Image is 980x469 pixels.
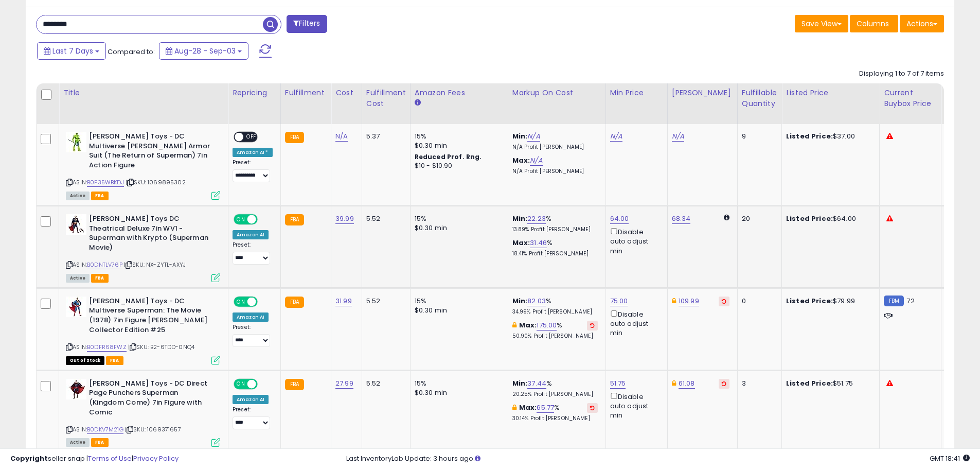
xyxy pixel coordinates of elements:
[256,298,273,306] span: OFF
[672,131,684,142] a: N/A
[89,214,214,255] b: [PERSON_NAME] Toys DC Theatrical Deluxe 7in WV1 - Superman with Krypto (Superman Movie)
[124,260,186,269] span: | SKU: NX-ZYTL-AXYJ
[66,379,86,399] img: 41JHz-EC6ML._SL40_.jpg
[512,379,598,398] div: %
[512,333,598,340] p: 50.90% Profit [PERSON_NAME]
[233,395,269,404] div: Amazon AI
[91,274,109,283] span: FBA
[66,356,104,365] span: All listings that are currently out of stock and unavailable for purchase on Amazon
[285,132,304,143] small: FBA
[233,230,269,239] div: Amazon AI
[366,379,402,388] div: 5.52
[89,297,214,337] b: [PERSON_NAME] Toys - DC Multiverse Superman: The Movie (1978) 7in Figure [PERSON_NAME] Collector ...
[66,132,86,152] img: 31LaM-sKC7L._SL40_.jpg
[415,88,504,98] div: Amazon Fees
[512,214,598,233] div: %
[857,19,889,29] span: Columns
[742,88,777,109] div: Fulfillable Quantity
[512,322,516,328] i: This overrides the store level max markup for this listing
[415,98,421,108] small: Amazon Fees.
[512,391,598,398] p: 20.25% Profit [PERSON_NAME]
[66,214,86,235] img: 41598D+AO5L._SL40_.jpg
[786,214,871,223] div: $64.00
[233,312,269,322] div: Amazon AI
[610,226,660,256] div: Disable auto adjust min
[537,320,557,331] a: 175.00
[287,15,327,33] button: Filters
[672,298,676,304] i: This overrides the store level Dynamic Max Price for this listing
[52,46,93,56] span: Last 7 Days
[900,15,944,32] button: Actions
[108,47,155,57] span: Compared to:
[89,379,214,420] b: [PERSON_NAME] Toys - DC Direct Page Punchers Superman (Kingdom Come) 7in Figure with Comic
[233,159,273,182] div: Preset:
[235,215,247,224] span: ON
[415,297,500,306] div: 15%
[233,406,273,429] div: Preset:
[366,297,402,306] div: 5.52
[512,144,598,151] p: N/A Profit [PERSON_NAME]
[66,192,90,200] span: All listings currently available for purchase on Amazon
[335,296,352,306] a: 31.99
[256,215,273,224] span: OFF
[66,132,220,199] div: ASIN:
[128,343,194,351] span: | SKU: B2-6TDD-0NQ4
[415,132,500,141] div: 15%
[610,214,629,224] a: 64.00
[527,296,546,306] a: 82.03
[512,415,598,422] p: 30.14% Profit [PERSON_NAME]
[590,323,595,328] i: Revert to store-level Max Markup
[512,238,530,248] b: Max:
[37,42,106,60] button: Last 7 Days
[512,155,530,165] b: Max:
[527,131,540,142] a: N/A
[415,388,500,397] div: $0.30 min
[722,299,726,304] i: Revert to store-level Dynamic Max Price
[415,141,500,150] div: $0.30 min
[850,15,898,32] button: Columns
[512,378,528,388] b: Min:
[126,178,186,186] span: | SKU: 1069895302
[335,88,358,98] div: Cost
[415,214,500,223] div: 15%
[87,260,122,269] a: B0DNTLV76P
[256,379,273,388] span: OFF
[66,438,90,447] span: All listings currently available for purchase on Amazon
[527,214,546,224] a: 22.23
[786,378,833,388] b: Listed Price:
[512,238,598,257] div: %
[106,356,123,365] span: FBA
[512,296,528,306] b: Min:
[285,297,304,308] small: FBA
[610,378,626,389] a: 51.75
[519,320,537,330] b: Max:
[10,454,179,464] div: seller snap | |
[87,178,124,187] a: B0F35WBKDJ
[88,454,132,463] a: Terms of Use
[233,148,273,157] div: Amazon AI *
[66,297,86,317] img: 41ZVF7gWJvL._SL40_.jpg
[285,214,304,225] small: FBA
[66,214,220,281] div: ASIN:
[610,296,628,306] a: 75.00
[233,88,276,98] div: Repricing
[235,298,247,306] span: ON
[285,379,304,390] small: FBA
[415,379,500,388] div: 15%
[679,296,699,306] a: 109.99
[66,297,220,363] div: ASIN:
[415,152,482,161] b: Reduced Prof. Rng.
[512,131,528,141] b: Min:
[366,132,402,141] div: 5.37
[512,88,601,98] div: Markup on Cost
[679,378,695,389] a: 61.08
[159,42,248,60] button: Aug-28 - Sep-03
[335,214,354,224] a: 39.99
[233,324,273,347] div: Preset:
[346,454,970,464] div: Last InventoryLab Update: 3 hours ago.
[512,168,598,175] p: N/A Profit [PERSON_NAME]
[530,238,547,248] a: 31.46
[89,132,214,172] b: [PERSON_NAME] Toys - DC Multiverse [PERSON_NAME] Armor Suit (The Return of Superman) 7in Action F...
[884,88,937,109] div: Current Buybox Price
[512,308,598,316] p: 34.99% Profit [PERSON_NAME]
